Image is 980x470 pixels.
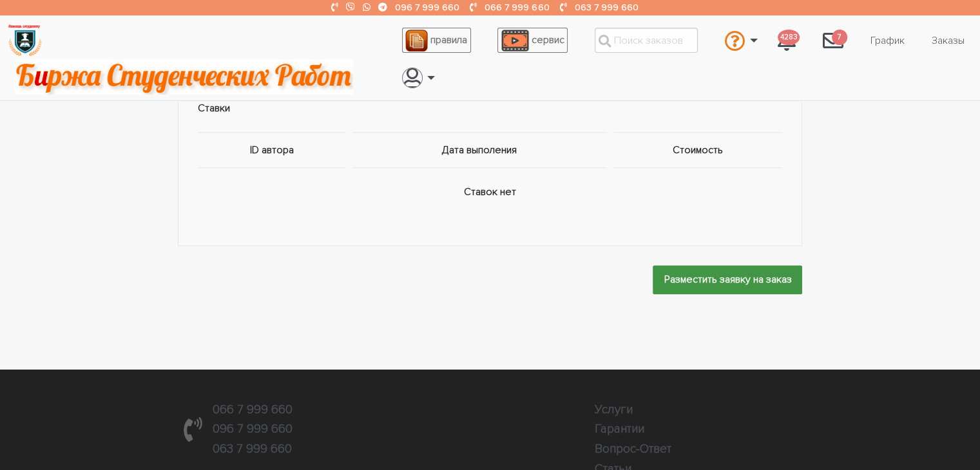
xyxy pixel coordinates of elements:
[395,2,459,13] a: 096 7 999 660
[213,441,292,456] a: 063 7 999 660
[198,132,349,167] th: ID автора
[198,84,783,133] td: Ставки
[349,132,611,167] th: Дата выполения
[595,28,698,53] input: Поиск заказов
[778,30,800,46] span: 4283
[610,132,782,167] th: Стоимость
[574,2,638,13] a: 063 7 999 660
[653,265,802,294] input: Разместить заявку на заказ
[485,2,549,13] a: 066 7 999 660
[430,33,467,46] span: правила
[595,402,633,417] a: Услуги
[15,59,353,95] img: motto-2ce64da2796df845c65ce8f9480b9c9d679903764b3ca6da4b6de107518df0fe.gif
[198,167,783,216] td: Ставок нет
[595,421,644,437] a: Гарантии
[832,30,847,46] span: 7
[812,23,854,58] a: 7
[501,30,528,52] img: play_icon-49f7f135c9dc9a03216cfdbccbe1e3994649169d890fb554cedf0eac35a01ba8.png
[405,30,427,52] img: agreement_icon-feca34a61ba7f3d1581b08bc946b2ec1ccb426f67415f344566775c155b7f62c.png
[532,33,564,46] span: сервис
[402,28,471,53] a: правила
[213,421,293,437] a: 096 7 999 660
[595,441,671,456] a: Вопрос-Ответ
[7,23,43,58] img: logo-135dea9cf721667cc4ddb0c1795e3ba8b7f362e3d0c04e2cc90b931989920324.png
[921,28,975,53] a: Заказы
[213,402,293,417] a: 066 7 999 660
[860,28,915,53] a: График
[497,28,568,53] a: сервис
[767,23,806,58] a: 4283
